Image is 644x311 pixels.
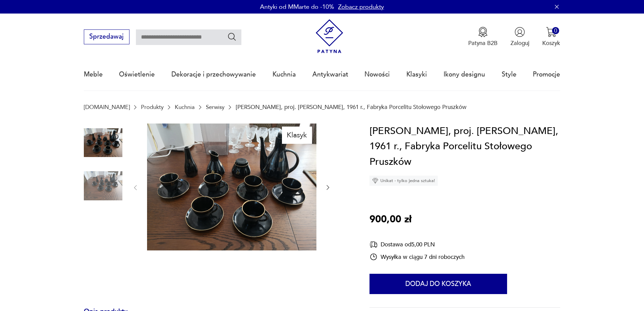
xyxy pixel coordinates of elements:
[84,29,129,44] button: Sprzedawaj
[502,59,517,90] a: Style
[272,59,296,90] a: Kuchnia
[175,104,195,110] a: Kuchnia
[141,104,164,110] a: Produkty
[364,59,390,90] a: Nowości
[444,59,485,90] a: Ikony designu
[510,27,529,47] button: Zaloguj
[369,240,464,249] div: Dostawa od 5,00 PLN
[338,3,384,11] a: Zobacz produkty
[206,104,224,110] a: Serwisy
[372,178,378,184] img: Ikona diamentu
[260,3,334,11] p: Antyki od MMarte do -10%
[84,166,122,205] img: Zdjęcie produktu Serwis Kajtek, proj. Zofia Galińska, 1961 r., Fabryka Porcelitu Stołowego Pruszków
[478,27,488,37] img: Ikona medalu
[369,240,378,249] img: Ikona dostawy
[533,59,560,90] a: Promocje
[147,124,316,251] img: Zdjęcie produktu Serwis Kajtek, proj. Zofia Galińska, 1961 r., Fabryka Porcelitu Stołowego Pruszków
[369,124,560,170] h1: [PERSON_NAME], proj. [PERSON_NAME], 1961 r., Fabryka Porcelitu Stołowego Pruszków
[546,27,556,37] img: Ikona koszyka
[542,39,560,47] p: Koszyk
[84,104,130,110] a: [DOMAIN_NAME]
[468,27,498,47] a: Ikona medaluPatyna B2B
[369,274,507,294] button: Dodaj do koszyka
[369,253,464,261] div: Wysyłka w ciągu 7 dni roboczych
[468,27,498,47] button: Patyna B2B
[282,127,312,143] div: Klasyk
[510,39,529,47] p: Zaloguj
[406,59,427,90] a: Klasyki
[84,35,129,40] a: Sprzedawaj
[515,27,525,37] img: Ikonka użytkownika
[236,104,467,110] p: [PERSON_NAME], proj. [PERSON_NAME], 1961 r., Fabryka Porcelitu Stołowego Pruszków
[119,59,155,90] a: Oświetlenie
[468,39,498,47] p: Patyna B2B
[312,19,347,53] img: Patyna - sklep z meblami i dekoracjami vintage
[369,212,411,227] p: 900,00 zł
[312,59,348,90] a: Antykwariat
[369,176,438,186] div: Unikat - tylko jedna sztuka!
[171,59,256,90] a: Dekoracje i przechowywanie
[552,27,559,34] div: 0
[84,59,103,90] a: Meble
[227,32,237,42] button: Szukaj
[84,124,122,162] img: Zdjęcie produktu Serwis Kajtek, proj. Zofia Galińska, 1961 r., Fabryka Porcelitu Stołowego Pruszków
[542,27,560,47] button: 0Koszyk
